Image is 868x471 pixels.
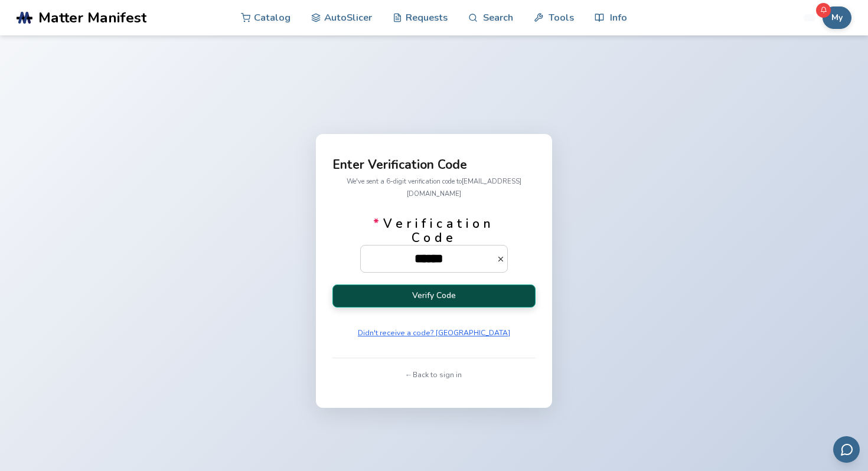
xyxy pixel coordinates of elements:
[332,159,536,171] p: Enter Verification Code
[361,246,497,272] input: *Verification Code
[38,9,146,26] span: Matter Manifest
[360,217,508,272] label: Verification Code
[332,284,536,308] button: Verify Code
[402,367,465,383] button: ← Back to sign in
[332,175,536,200] p: We've sent a 6-digit verification code to [EMAIL_ADDRESS][DOMAIN_NAME]
[354,325,514,341] button: Didn't receive a code? [GEOGRAPHIC_DATA]
[833,436,860,463] button: Send feedback via email
[823,6,851,29] button: My
[497,255,508,263] button: *Verification Code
